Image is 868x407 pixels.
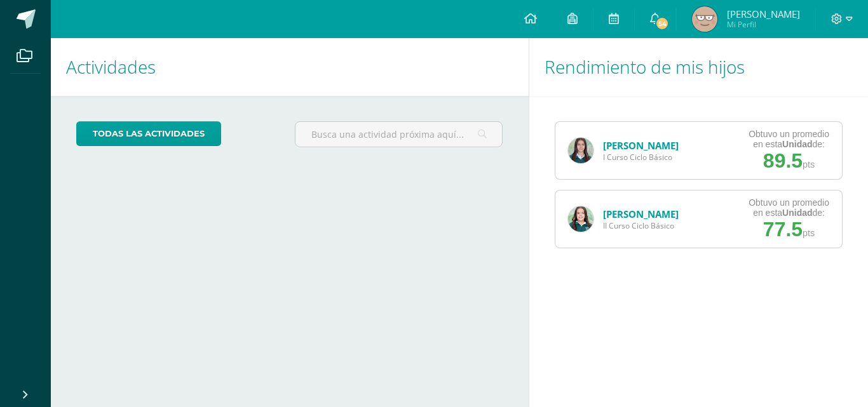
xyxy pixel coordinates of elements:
[568,206,593,232] img: 497ac49d248c2a742f68cf6a45e1cc64.png
[655,17,669,30] span: 54
[763,218,803,241] span: 77.5
[803,228,815,238] span: pts
[692,6,717,32] img: 9c98bbe379099fee322dc40a884c11d7.png
[295,122,503,147] input: Busca una actividad próxima aquí...
[749,129,829,149] div: Obtuvo un promedio en esta de:
[803,159,815,170] span: pts
[763,149,803,172] span: 89.5
[749,197,829,218] div: Obtuvo un promedio en esta de:
[76,121,221,146] a: todas las Actividades
[727,19,800,30] span: Mi Perfil
[603,139,679,152] a: [PERSON_NAME]
[782,139,812,149] strong: Unidad
[66,38,513,96] h1: Actividades
[603,208,679,220] a: [PERSON_NAME]
[545,38,853,96] h1: Rendimiento de mis hijos
[568,138,593,163] img: f388a88ce59ec31396b40329f59be8fc.png
[727,8,800,20] span: [PERSON_NAME]
[603,152,679,163] span: I Curso Ciclo Básico
[782,208,812,218] strong: Unidad
[603,220,679,231] span: II Curso Ciclo Básico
